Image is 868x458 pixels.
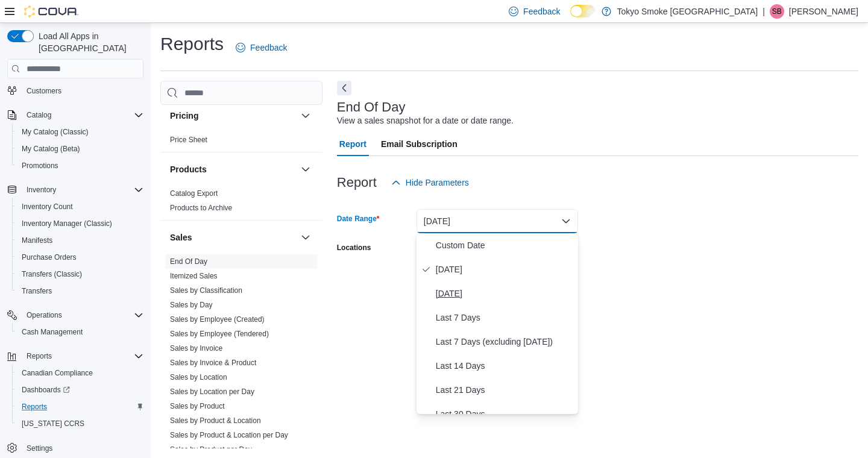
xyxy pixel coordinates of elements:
[337,243,371,253] label: Locations
[22,368,93,378] span: Canadian Compliance
[570,17,571,18] span: Dark Mode
[22,286,52,296] span: Transfers
[22,269,82,279] span: Transfers (Classic)
[170,163,207,175] h3: Products
[17,125,93,139] a: My Catalog (Classic)
[170,286,242,295] a: Sales by Classification
[523,5,560,17] span: Feedback
[12,365,148,381] button: Canadian Compliance
[12,198,148,215] button: Inventory Count
[22,385,70,395] span: Dashboards
[170,204,232,212] a: Products to Archive
[170,329,269,339] span: Sales by Employee (Tendered)
[17,199,78,214] a: Inventory Count
[160,32,224,56] h1: Reports
[170,136,207,144] a: Price Sheet
[250,42,287,54] span: Feedback
[770,4,784,19] div: Sharla Bugge
[27,185,56,195] span: Inventory
[22,327,83,337] span: Cash Management
[170,445,252,454] span: Sales by Product per Day
[170,330,269,338] a: Sales by Employee (Tendered)
[337,81,351,95] button: Next
[406,177,469,189] span: Hide Parameters
[2,439,148,457] button: Settings
[170,189,218,198] a: Catalog Export
[170,358,256,368] span: Sales by Invoice & Product
[17,158,143,173] span: Promotions
[34,30,143,54] span: Load All Apps in [GEOGRAPHIC_DATA]
[170,402,225,410] a: Sales by Product
[22,108,143,122] span: Catalog
[170,373,227,381] a: Sales by Location
[436,383,573,397] span: Last 21 Days
[17,416,143,431] span: Washington CCRS
[12,283,148,300] button: Transfers
[12,398,148,415] button: Reports
[17,366,143,380] span: Canadian Compliance
[386,171,474,195] button: Hide Parameters
[170,257,207,266] span: End Of Day
[22,183,143,197] span: Inventory
[22,219,112,228] span: Inventory Manager (Classic)
[339,132,366,156] span: Report
[170,271,218,281] span: Itemized Sales
[436,334,573,349] span: Last 7 Days (excluding [DATE])
[298,162,313,177] button: Products
[170,231,296,243] button: Sales
[170,203,232,213] span: Products to Archive
[170,416,261,425] a: Sales by Product & Location
[17,250,143,265] span: Purchase Orders
[12,215,148,232] button: Inventory Manager (Classic)
[298,230,313,245] button: Sales
[22,183,61,197] button: Inventory
[170,387,254,397] span: Sales by Location per Day
[22,161,58,171] span: Promotions
[17,284,57,298] a: Transfers
[170,372,227,382] span: Sales by Location
[337,175,377,190] h3: Report
[2,307,148,324] button: Operations
[170,301,213,309] a: Sales by Day
[17,284,143,298] span: Transfers
[17,142,143,156] span: My Catalog (Beta)
[17,216,117,231] a: Inventory Manager (Classic)
[170,387,254,396] a: Sales by Location per Day
[170,272,218,280] a: Itemized Sales
[381,132,458,156] span: Email Subscription
[170,286,242,295] span: Sales by Classification
[570,5,596,17] input: Dark Mode
[772,4,782,19] span: SB
[27,110,51,120] span: Catalog
[436,262,573,277] span: [DATE]
[17,416,89,431] a: [US_STATE] CCRS
[763,4,765,19] p: |
[12,266,148,283] button: Transfers (Classic)
[170,343,222,353] span: Sales by Invoice
[17,125,143,139] span: My Catalog (Classic)
[27,444,52,453] span: Settings
[17,267,143,281] span: Transfers (Classic)
[436,407,573,421] span: Last 30 Days
[24,5,78,17] img: Cova
[170,110,296,122] button: Pricing
[789,4,858,19] p: [PERSON_NAME]
[22,202,73,212] span: Inventory Count
[22,127,89,137] span: My Catalog (Classic)
[17,199,143,214] span: Inventory Count
[27,86,61,96] span: Customers
[170,300,213,310] span: Sales by Day
[22,253,77,262] span: Purchase Orders
[17,325,87,339] a: Cash Management
[170,189,218,198] span: Catalog Export
[170,401,225,411] span: Sales by Product
[17,216,143,231] span: Inventory Manager (Classic)
[22,349,143,363] span: Reports
[337,214,380,224] label: Date Range
[12,324,148,340] button: Cash Management
[337,100,406,114] h3: End Of Day
[436,286,573,301] span: [DATE]
[170,110,198,122] h3: Pricing
[231,36,292,60] a: Feedback
[27,310,62,320] span: Operations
